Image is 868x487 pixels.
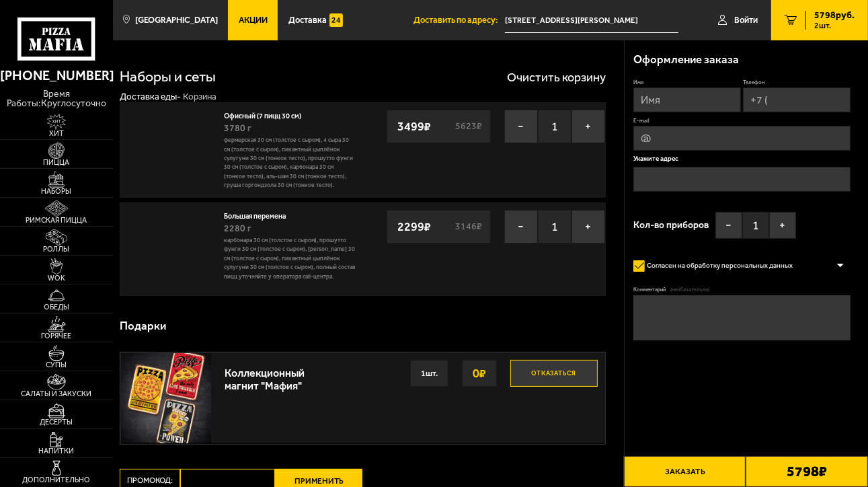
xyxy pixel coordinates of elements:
[224,236,356,281] p: Карбонара 30 см (толстое с сыром), Прошутто Фунги 30 см (толстое с сыром), [PERSON_NAME] 30 см (т...
[224,122,251,134] span: 3780 г
[329,13,343,27] img: 15daf4d41897b9f0e9f617042186c801.svg
[120,91,181,102] a: Доставка еды-
[224,209,294,221] a: Большая перемена
[633,79,741,86] label: Имя
[814,22,855,30] span: 2 шт.
[413,16,505,25] span: Доставить по адресу:
[743,79,851,86] label: Телефон
[504,110,538,143] button: −
[469,361,489,386] strong: 0 ₽
[633,286,851,293] label: Комментарий
[505,8,678,33] input: Ваш адрес доставки
[410,360,448,387] div: 1 шт.
[743,87,851,112] input: +7 (
[633,117,851,124] label: E-mail
[715,212,742,239] button: −
[538,210,571,243] span: 1
[120,69,216,84] h1: Наборы и сеты
[633,126,851,151] input: @
[288,16,327,25] span: Доставка
[670,286,709,293] span: (необязательно)
[454,122,483,131] s: 5623 ₽
[624,456,746,487] button: Заказать
[571,210,605,243] button: +
[538,110,571,143] span: 1
[633,221,709,230] span: Кол-во приборов
[394,114,434,139] strong: 3499 ₽
[454,222,483,231] s: 3146 ₽
[225,360,336,392] div: Коллекционный магнит "Мафия"
[224,109,310,120] a: Офисный (7 пицц 30 см)
[504,210,538,243] button: −
[633,257,802,275] label: Согласен на обработку персональных данных
[742,212,769,239] span: 1
[787,464,827,479] b: 5798 ₽
[239,16,268,25] span: Акции
[814,11,855,20] span: 5798 руб.
[769,212,796,239] button: +
[135,16,218,25] span: [GEOGRAPHIC_DATA]
[224,223,251,234] span: 2280 г
[571,110,605,143] button: +
[224,136,356,190] p: Фермерская 30 см (толстое с сыром), 4 сыра 30 см (толстое с сыром), Пикантный цыплёнок сулугуни 3...
[183,91,216,102] div: Корзина
[394,214,434,239] strong: 2299 ₽
[507,71,606,83] button: Очистить корзину
[120,352,605,443] a: Коллекционный магнит "Мафия"Отказаться0₽1шт.
[633,87,741,112] input: Имя
[633,155,851,162] p: Укажите адрес
[510,360,598,387] button: Отказаться
[734,16,758,25] span: Войти
[633,54,739,65] h3: Оформление заказа
[120,320,166,332] h3: Подарки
